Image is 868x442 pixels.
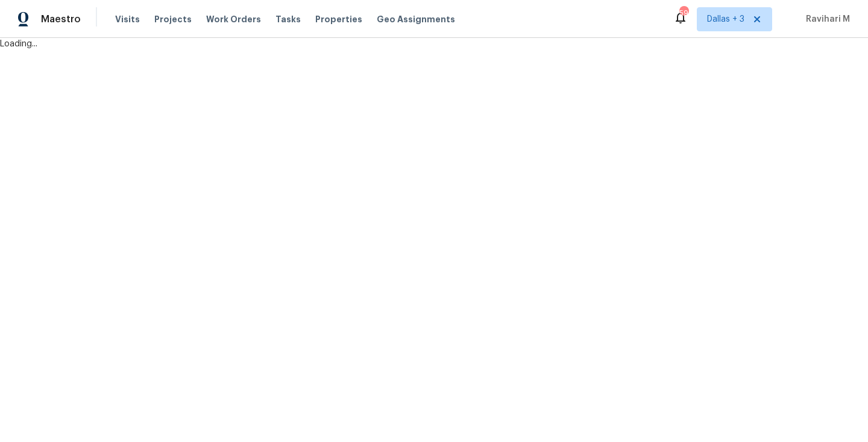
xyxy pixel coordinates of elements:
[115,13,140,25] span: Visits
[679,7,688,19] div: 59
[206,13,261,25] span: Work Orders
[707,13,744,25] span: Dallas + 3
[41,13,81,25] span: Maestro
[377,13,455,25] span: Geo Assignments
[315,13,362,25] span: Properties
[275,15,301,23] span: Tasks
[154,13,192,25] span: Projects
[801,13,850,25] span: Ravihari M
